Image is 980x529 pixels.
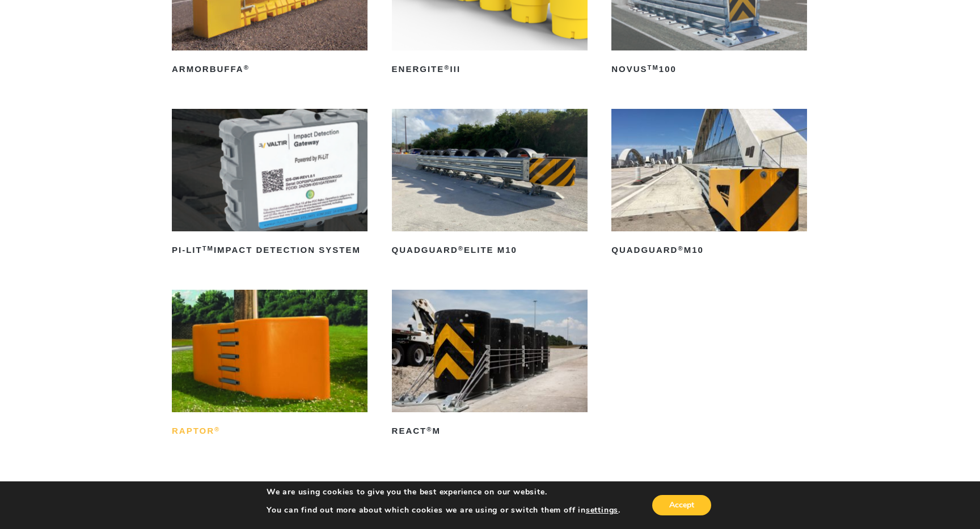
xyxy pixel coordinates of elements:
sup: ® [214,426,220,433]
sup: ® [244,64,250,71]
h2: PI-LIT Impact Detection System [172,242,367,260]
sup: TM [648,64,659,71]
h2: ArmorBuffa [172,61,367,79]
a: RAPTOR® [172,290,367,440]
h2: QuadGuard M10 [611,242,807,260]
h2: NOVUS 100 [611,61,807,79]
h2: QuadGuard Elite M10 [392,242,588,260]
button: settings [586,505,618,515]
a: QuadGuard®Elite M10 [392,109,588,259]
h2: RAPTOR [172,422,367,441]
sup: ® [458,245,464,252]
h2: REACT M [392,422,588,441]
h2: ENERGITE III [392,61,588,79]
p: You can find out more about which cookies we are using or switch them off in . [267,505,620,515]
sup: ® [678,245,683,252]
sup: ® [426,426,432,433]
sup: TM [202,245,214,252]
button: Accept [652,495,711,515]
a: QuadGuard®M10 [611,109,807,259]
a: REACT®M [392,290,588,440]
sup: ® [444,64,450,71]
a: PI-LITTMImpact Detection System [172,109,367,259]
p: We are using cookies to give you the best experience on our website. [267,487,620,497]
